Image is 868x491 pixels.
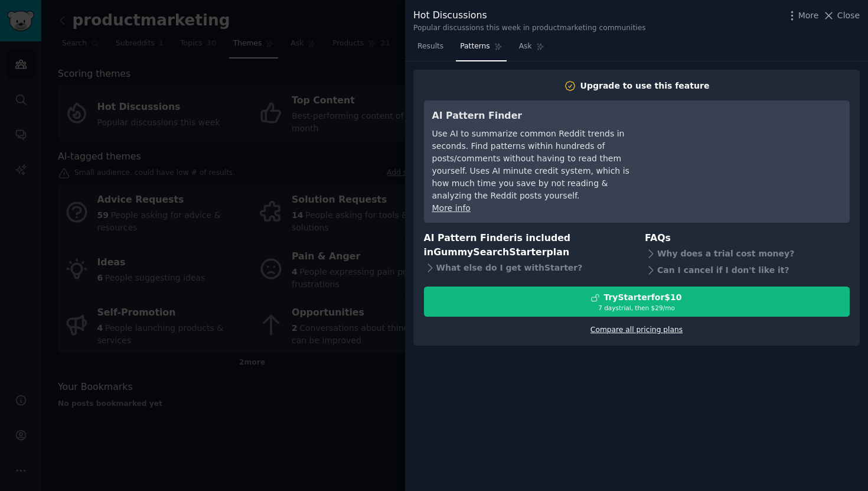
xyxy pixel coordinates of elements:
[664,109,841,197] iframe: YouTube video player
[837,9,860,22] span: Close
[645,231,850,246] h3: FAQs
[590,326,683,334] a: Compare all pricing plans
[413,37,448,61] a: Results
[425,304,849,312] div: 7 days trial, then $ 29 /mo
[645,245,850,262] div: Why does a trial cost money?
[823,9,860,22] button: Close
[413,8,646,23] div: Hot Discussions
[433,246,546,258] span: GummySearch Starter
[645,262,850,278] div: Can I cancel if I don't like it?
[603,291,681,304] div: Try Starter for $10
[515,37,549,61] a: Ask
[786,9,819,22] button: More
[519,41,532,52] span: Ask
[432,203,471,213] a: More info
[460,41,490,52] span: Patterns
[413,23,646,34] div: Popular discussions this week in productmarketing communities
[424,260,629,277] div: What else do I get with Starter ?
[432,128,648,202] div: Use AI to summarize common Reddit trends in seconds. Find patterns within hundreds of posts/comme...
[432,109,648,123] h3: AI Pattern Finder
[417,41,443,52] span: Results
[424,287,850,317] button: TryStarterfor$107 daystrial, then $29/mo
[580,80,710,92] div: Upgrade to use this feature
[424,231,629,260] h3: AI Pattern Finder is included in plan
[456,37,506,61] a: Patterns
[798,9,819,22] span: More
